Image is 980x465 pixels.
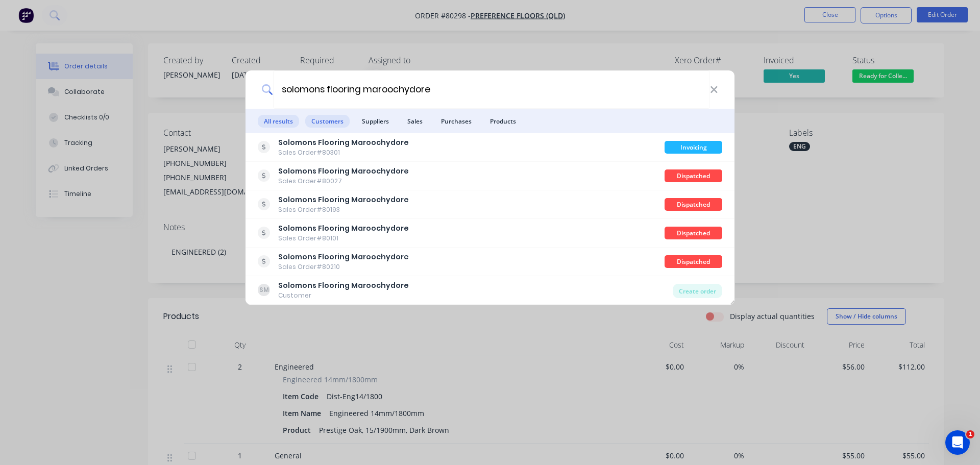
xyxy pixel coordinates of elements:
span: Sales [401,115,429,128]
div: SM [258,284,270,296]
b: Solomons Flooring Maroochydore [278,194,409,205]
div: Sales Order #80101 [278,234,409,243]
span: All results [258,115,299,128]
div: Dispatched [665,198,722,211]
iframe: Intercom live chat [945,430,970,455]
div: Customer [278,291,409,300]
b: Solomons Flooring Maroochydore [278,223,409,233]
div: Dispatched [665,227,722,239]
div: Sales Order #80301 [278,148,409,157]
div: Dispatched [665,169,722,182]
b: Solomons Flooring Maroochydore [278,280,409,290]
span: 1 [966,430,974,438]
span: Products [484,115,522,128]
span: Purchases [435,115,478,128]
div: Sales Order #80193 [278,205,409,214]
input: Start typing a customer or supplier name to create a new order... [273,70,710,109]
div: Sales Order #80210 [278,262,409,272]
b: Solomons Flooring Maroochydore [278,252,409,262]
span: Suppliers [356,115,395,128]
b: Solomons Flooring Maroochydore [278,137,409,148]
div: Create order [673,284,722,298]
b: Solomons Flooring Maroochydore [278,166,409,176]
span: Customers [305,115,350,128]
div: Dispatched [665,255,722,268]
div: Sales Order #80027 [278,177,409,186]
div: Invoicing [665,141,722,154]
